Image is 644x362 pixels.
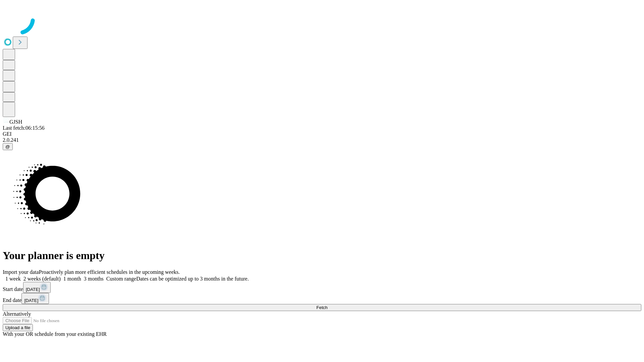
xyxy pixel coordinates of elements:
[39,269,180,275] span: Proactively plan more efficient schedules in the upcoming weeks.
[136,276,249,282] span: Dates can be optimized up to 3 months in the future.
[3,282,641,293] div: Start date
[106,276,136,282] span: Custom range
[3,293,641,304] div: End date
[84,276,104,282] span: 3 months
[9,119,22,125] span: GJSH
[3,324,33,331] button: Upload a file
[23,276,61,282] span: 2 weeks (default)
[3,331,107,337] span: With your OR schedule from your existing EHR
[26,287,40,292] span: [DATE]
[5,276,21,282] span: 1 week
[3,304,641,311] button: Fetch
[316,305,327,310] span: Fetch
[3,125,45,131] span: Last fetch: 06:15:56
[5,144,10,149] span: @
[3,137,641,143] div: 2.0.241
[63,276,81,282] span: 1 month
[23,282,51,293] button: [DATE]
[3,131,641,137] div: GEI
[3,269,39,275] span: Import your data
[3,143,13,150] button: @
[3,311,31,317] span: Alternatively
[24,298,38,303] span: [DATE]
[21,293,49,304] button: [DATE]
[3,249,641,262] h1: Your planner is empty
